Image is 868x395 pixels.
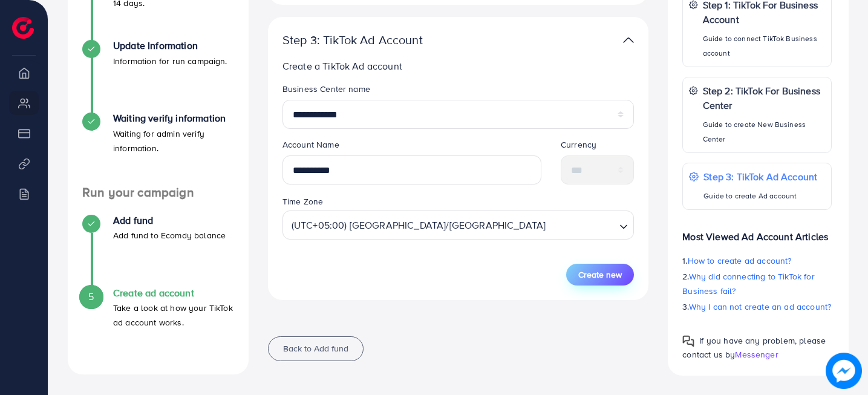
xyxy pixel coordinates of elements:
[88,290,94,304] span: 5
[682,299,832,314] p: 3.
[113,301,234,330] p: Take a look at how your TikTok ad account works.
[289,214,549,236] span: (UTC+05:00) [GEOGRAPHIC_DATA]/[GEOGRAPHIC_DATA]
[703,83,825,113] p: Step 2: TikTok For Business Center
[113,287,234,299] h4: Create ad account
[578,269,622,281] span: Create new
[68,215,249,287] li: Add fund
[826,353,861,388] img: image
[282,195,323,207] label: Time Zone
[623,31,634,49] img: TikTok partner
[703,189,817,203] p: Guide to create Ad account
[703,31,825,60] p: Guide to connect TikTok Business account
[68,185,249,200] h4: Run your campaign
[282,139,541,155] legend: Account Name
[689,301,832,313] span: Why I can not create an ad account?
[549,214,615,236] input: Search for option
[682,253,832,268] p: 1.
[68,287,249,360] li: Create ad account
[268,336,364,361] button: Back to Add fund
[682,270,814,297] span: Why did connecting to TikTok for Business fail?
[113,126,234,155] p: Waiting for admin verify information.
[113,228,226,243] p: Add fund to Ecomdy balance
[68,40,249,113] li: Update Information
[566,264,634,286] button: Create new
[703,117,825,146] p: Guide to create New Business Center
[682,269,832,298] p: 2.
[561,139,634,155] legend: Currency
[283,342,348,354] span: Back to Add fund
[682,335,694,347] img: Popup guide
[12,17,34,39] img: logo
[282,211,635,240] div: Search for option
[282,33,511,47] p: Step 3: TikTok Ad Account
[282,59,635,73] p: Create a TikTok Ad account
[282,83,635,100] legend: Business Center name
[113,40,227,51] h4: Update Information
[688,255,792,267] span: How to create ad account?
[113,215,226,226] h4: Add fund
[682,335,826,361] span: If you have any problem, please contact us by
[703,169,817,184] p: Step 3: TikTok Ad Account
[682,220,832,244] p: Most Viewed Ad Account Articles
[68,113,249,185] li: Waiting verify information
[113,54,227,68] p: Information for run campaign.
[735,348,778,361] span: Messenger
[113,113,234,124] h4: Waiting verify information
